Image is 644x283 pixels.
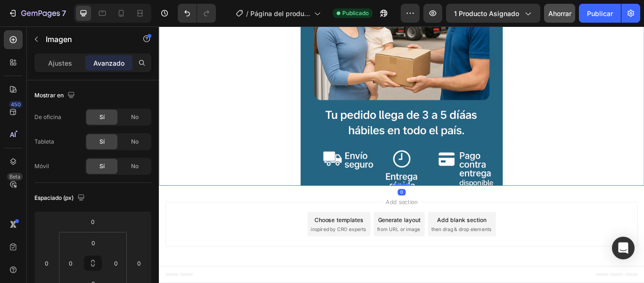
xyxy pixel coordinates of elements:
[83,214,102,229] input: 0
[9,173,20,180] font: Beta
[84,236,103,250] input: 0 píxeles
[446,4,540,23] button: 1 producto asignado
[579,4,621,23] button: Publicar
[131,163,139,170] font: No
[48,59,72,67] font: Ajustes
[40,256,54,270] input: 0
[62,9,66,18] font: 7
[324,221,382,231] div: Add blank section
[109,256,123,270] input: 0 píxeles
[256,221,305,231] div: Generate layout
[34,113,61,120] font: De oficina
[548,9,571,17] font: Ahorrar
[93,59,124,67] font: Avanzado
[278,189,288,197] div: 0
[64,256,78,270] input: 0 píxeles
[178,4,216,23] div: Deshacer/Rehacer
[4,4,70,23] button: 7
[34,138,54,145] font: Tableta
[250,9,310,37] font: Página del producto - 25 de septiembre, 13:26:30
[99,113,105,120] font: Sí
[177,232,241,241] span: inspired by CRO experts
[544,4,575,23] button: Ahorrar
[132,256,146,270] input: 0
[99,163,105,170] font: Sí
[159,26,644,283] iframe: Área de diseño
[254,232,305,241] span: from URL or image
[454,9,519,17] font: 1 producto asignado
[587,9,613,17] font: Publicar
[46,34,72,44] font: Imagen
[34,194,74,201] font: Espaciado (px)
[34,92,64,99] font: Mostrar en
[182,221,239,231] div: Choose templates
[342,9,369,17] font: Publicado
[612,237,635,259] div: Abrir Intercom Messenger
[246,9,248,17] font: /
[11,101,21,108] font: 450
[99,138,105,145] font: Sí
[317,232,388,241] span: then drag & drop elements
[131,138,139,145] font: No
[261,199,305,209] span: Add section
[46,34,126,45] p: Imagen
[34,163,49,170] font: Móvil
[131,113,139,120] font: No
